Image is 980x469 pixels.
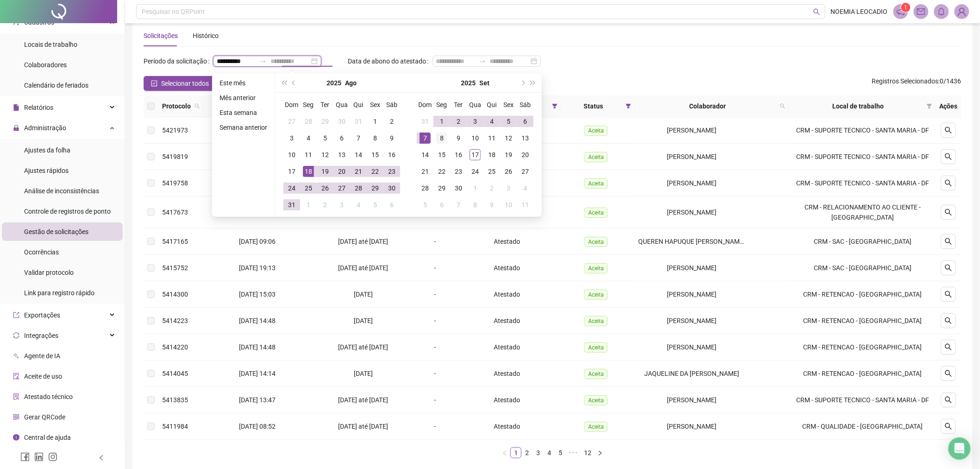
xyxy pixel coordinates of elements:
div: Histórico [193,31,219,41]
div: 28 [353,183,364,194]
span: search [813,8,820,15]
a: 12 [581,448,594,458]
div: 21 [353,166,364,177]
div: Ações [940,101,958,111]
span: 5419819 [162,153,188,160]
td: 2025-08-18 [300,163,317,180]
div: 8 [370,133,381,144]
span: export [13,312,19,318]
td: 2025-10-10 [500,196,517,213]
span: Calendário de feriados [24,82,88,89]
td: 2025-09-20 [517,146,534,163]
td: 2025-09-08 [433,130,450,146]
th: Qua [467,96,484,113]
td: 2025-08-24 [283,180,300,196]
span: search [945,370,952,377]
img: 89156 [955,5,969,19]
span: Ajustes da folha [24,146,70,154]
span: Relatórios [24,104,53,111]
li: Próxima página [595,447,606,458]
button: year panel [327,74,342,92]
span: ••• [566,447,581,458]
div: 8 [470,199,481,210]
td: 2025-09-13 [517,130,534,146]
td: 2025-09-23 [450,163,467,180]
td: 2025-08-09 [383,130,400,146]
span: Colaborador [639,101,777,111]
span: filter [925,99,934,113]
span: search [193,99,202,113]
li: 5 [555,447,566,458]
span: [PERSON_NAME] [667,153,716,160]
button: right [595,447,606,458]
div: 31 [286,199,297,210]
span: Aceita [584,126,608,136]
span: Link para registro rápido [24,289,94,297]
div: 6 [336,133,347,144]
span: : 0 / 1436 [872,76,961,91]
td: 2025-08-31 [417,113,433,130]
span: Atestado técnico [24,393,73,400]
td: 2025-09-17 [467,146,484,163]
div: 29 [436,183,447,194]
div: Open Intercom Messenger [949,437,971,460]
div: 2 [386,116,397,127]
td: 2025-09-24 [467,163,484,180]
li: 2 [521,447,533,458]
td: 2025-07-29 [317,113,333,130]
td: 2025-09-05 [367,196,383,213]
button: month panel [346,74,357,92]
span: filter [552,103,558,109]
td: 2025-10-09 [484,196,500,213]
span: Status [565,101,622,111]
span: [PERSON_NAME] [667,179,716,187]
td: 2025-10-01 [467,180,484,196]
span: file [13,104,19,111]
span: audit [13,373,19,380]
td: 2025-08-12 [317,146,333,163]
th: Qua [333,96,350,113]
div: 2 [320,199,331,210]
span: Ocorrências [24,248,59,256]
td: 2025-08-15 [367,146,383,163]
span: swap-right [259,57,267,65]
li: 1 [510,447,521,458]
span: Central de ajuda [24,434,71,441]
td: 2025-08-29 [367,180,383,196]
td: 2025-09-30 [450,180,467,196]
td: 2025-08-25 [300,180,317,196]
li: 4 [544,447,555,458]
div: 5 [420,199,431,210]
label: Data de abono do atestado [348,54,433,69]
div: 12 [320,149,331,160]
div: 9 [386,133,397,144]
span: Gerar QRCode [24,413,65,421]
td: 2025-09-10 [467,130,484,146]
td: 2025-08-10 [283,146,300,163]
div: 7 [453,199,464,210]
div: 19 [503,149,514,160]
span: Protocolo [162,101,191,111]
span: search [945,209,952,216]
div: 14 [353,149,364,160]
span: search [945,127,952,134]
div: 6 [436,199,447,210]
td: 2025-09-29 [433,180,450,196]
td: 2025-10-06 [433,196,450,213]
div: 26 [503,166,514,177]
div: 2 [486,183,497,194]
div: 22 [436,166,447,177]
a: 4 [544,448,554,458]
div: 13 [336,149,347,160]
span: Aceite de uso [24,373,62,380]
td: 2025-09-05 [500,113,517,130]
li: 12 [581,447,595,458]
td: 2025-09-25 [484,163,500,180]
div: 24 [286,183,297,194]
td: 2025-08-16 [383,146,400,163]
td: 2025-08-27 [333,180,350,196]
td: 2025-09-06 [383,196,400,213]
label: Período da solicitação [144,54,213,69]
li: Mês anterior [216,92,271,103]
td: 2025-09-22 [433,163,450,180]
